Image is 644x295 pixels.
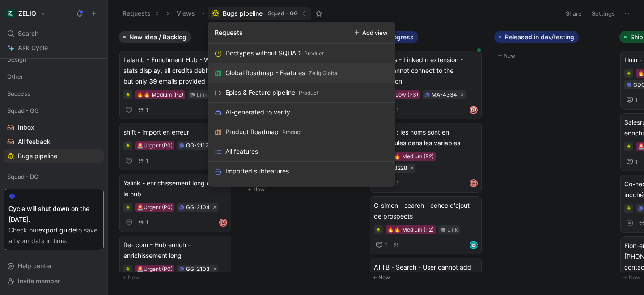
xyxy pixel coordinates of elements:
[208,83,395,103] a: Epics & Feature pipelineProduct
[208,44,395,63] a: Doctypes without SQUADProduct
[309,69,339,78] div: Zeliq Global
[208,63,395,83] a: Global Roadmap - FeaturesZeliq Global
[304,49,324,58] div: Product
[225,166,289,177] div: Imported subfeatures
[215,27,243,38] div: Requests
[225,48,301,59] div: Doctypes without SQUAD
[282,128,302,137] div: Product
[299,88,318,97] div: Product
[225,107,290,118] div: AI-generated to verify
[208,162,395,181] a: Imported subfeatures
[225,146,258,157] div: All features
[350,26,392,39] button: Add view
[208,181,395,201] a: Vue globale
[225,67,305,78] div: Global Roadmap - Features
[208,122,395,142] a: Product RoadmapProduct
[225,87,295,98] div: Epics & Feature pipeline
[225,185,260,196] div: Vue globale
[225,126,279,137] div: Product Roadmap
[208,142,395,162] a: All features
[208,103,395,122] a: AI-generated to verify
